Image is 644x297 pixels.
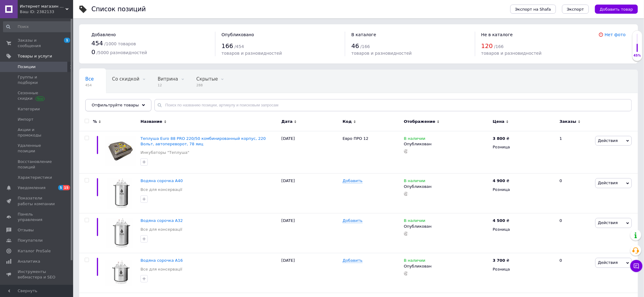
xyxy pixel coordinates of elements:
[18,38,56,49] span: Заказы и сообщения
[85,83,94,88] span: 454
[18,227,34,233] span: Отзывы
[18,185,45,191] span: Уведомления
[351,32,376,37] span: В каталоге
[18,248,51,254] span: Каталог ProSale
[140,218,183,223] a: Водяна сорочка A32
[18,54,52,59] span: Товары и услуги
[493,136,510,141] div: ₴
[632,54,642,58] div: 45%
[360,44,370,49] span: / 166
[18,90,56,101] span: Сезонные скидки
[598,138,618,143] span: Действия
[493,144,554,150] div: Розница
[481,51,542,56] span: товаров и разновидностей
[221,32,254,37] span: Опубликовано
[404,178,426,185] span: В наличии
[92,103,139,107] span: Отфильтруйте товары
[598,181,618,185] span: Действия
[493,119,505,124] span: Цена
[18,74,56,85] span: Группы и подборки
[567,7,584,12] span: Экспорт
[600,7,633,12] span: Добавить товар
[18,259,40,264] span: Аналитика
[351,42,359,50] span: 46
[598,220,618,225] span: Действия
[18,127,56,138] span: Акции и промокоды
[595,5,638,14] button: Добавить товар
[605,32,626,37] a: Нет фото
[18,64,36,70] span: Позиции
[343,136,369,141] span: Евро ПРО 12
[510,5,556,14] button: Экспорт на Shafa
[493,187,554,192] div: Розница
[18,238,43,243] span: Покупатели
[18,159,56,170] span: Восстановление позиций
[343,218,363,223] span: Добавить
[493,136,505,141] b: 3 800
[18,195,56,206] span: Показатели работы компании
[105,178,136,209] img: Водяна сорочка A40
[85,99,127,105] span: Опубликованные
[598,260,618,265] span: Действия
[91,6,146,12] div: Список позиций
[351,51,412,56] span: товаров и разновидностей
[404,141,490,147] div: Опубликован
[343,119,352,124] span: Код
[196,76,218,82] span: Скрытые
[91,40,103,47] span: 454
[140,187,182,192] a: Все для консервації
[221,51,282,56] span: товаров и разновидностей
[493,258,510,263] div: ₴
[140,119,162,124] span: Название
[105,136,136,166] img: Теплуша Euro 88 PRO 220/50 комбинированный корпус, 220 Вольт, автопереворот, 78 яиц
[140,178,183,183] a: Водяна сорочка A40
[140,258,183,263] a: Водяна сорочка A16
[404,218,426,225] span: В наличии
[556,174,594,213] div: 0
[20,9,73,15] div: Ваш ID: 2382133
[221,42,233,50] span: 166
[481,42,493,50] span: 120
[85,76,94,82] span: Все
[493,178,510,184] div: ₴
[493,218,510,223] div: ₴
[556,213,594,253] div: 0
[58,185,63,190] span: 5
[481,32,513,37] span: Не в каталоге
[493,218,505,223] b: 4 500
[404,119,435,124] span: Отображение
[105,258,136,288] img: Водяна сорочка A16
[556,253,594,293] div: 0
[281,119,293,124] span: Дата
[196,83,218,88] span: 288
[18,143,56,154] span: Удаленные позиции
[630,260,642,272] button: Чат с покупателем
[493,258,505,263] b: 3 700
[343,178,363,183] span: Добавить
[493,227,554,232] div: Розница
[20,4,65,9] span: Интернет магазин инкубаторов и товаров для животных
[91,48,95,56] span: 0
[91,32,116,37] span: Добавлено
[493,178,505,183] b: 4 900
[18,106,40,112] span: Категории
[3,21,72,32] input: Поиск
[64,38,70,43] span: 1
[280,213,341,253] div: [DATE]
[556,131,594,174] div: 1
[154,99,632,111] input: Поиск по названию позиции, артикулу и поисковым запросам
[562,5,589,14] button: Экспорт
[140,227,182,232] a: Все для консервації
[140,267,182,272] a: Все для консервації
[97,50,147,55] span: / 5000 разновидностей
[560,119,576,124] span: Заказы
[280,131,341,174] div: [DATE]
[18,175,52,180] span: Характеристики
[140,136,266,146] a: Теплуша Euro 88 PRO 220/50 комбинированный корпус, 220 Вольт, автопереворот, 78 яиц
[343,258,363,263] span: Добавить
[404,136,426,143] span: В наличии
[18,269,56,280] span: Инструменты вебмастера и SEO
